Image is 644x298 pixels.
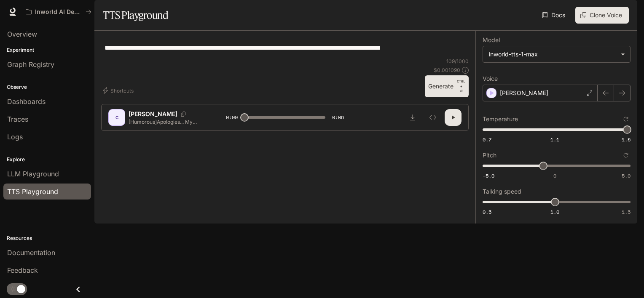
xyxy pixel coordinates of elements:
span: 1.0 [550,208,559,216]
div: inworld-tts-1-max [489,50,617,59]
span: 0 [553,172,556,179]
button: Copy Voice ID [177,112,189,117]
p: [PERSON_NAME] [129,110,177,118]
a: Docs [540,7,569,24]
button: GenerateCTRL +⏎ [425,75,469,97]
span: 1.5 [622,208,631,216]
span: 0.7 [483,136,491,143]
p: ⏎ [457,79,465,94]
span: 1.5 [622,136,631,143]
p: Temperature [483,116,518,122]
p: Talking speed [483,189,521,194]
button: Reset to default [621,114,631,124]
button: Clone Voice [575,7,629,24]
span: 0:00 [226,113,238,122]
div: inworld-tts-1-max [483,46,630,62]
p: [Humorous]Apologies... My insides are causing.... [sigh]quite a ruckus [DATE]! Heheheh... [Groan]... [129,118,206,125]
p: $ 0.001090 [434,67,460,74]
span: 0.5 [483,208,491,216]
button: Inspect [424,109,441,126]
p: Inworld AI Demos [35,8,82,16]
span: -5.0 [483,172,494,179]
button: Shortcuts [101,84,137,97]
span: 1.1 [550,136,559,143]
p: CTRL + [457,79,465,89]
p: Model [483,37,500,43]
span: 0:06 [332,113,344,122]
p: 109 / 1000 [446,58,469,65]
p: Pitch [483,152,496,158]
h1: TTS Playground [103,7,168,24]
div: C [110,111,123,124]
p: Voice [483,76,498,82]
button: Download audio [404,109,421,126]
button: All workspaces [22,3,95,20]
button: Reset to default [621,151,631,160]
span: 5.0 [622,172,631,179]
p: [PERSON_NAME] [500,89,548,97]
